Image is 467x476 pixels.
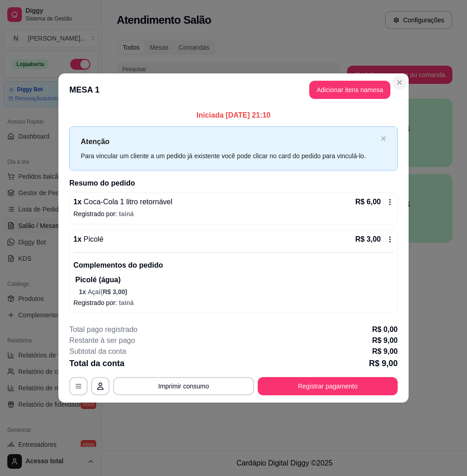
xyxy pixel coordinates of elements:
[79,287,394,296] p: Açaí (
[69,346,126,357] p: Subtotal da conta
[69,110,398,121] p: Iniciada [DATE] 21:10
[69,178,398,189] h2: Resumo do pedido
[119,299,134,306] span: tainá
[369,357,398,370] p: R$ 9,00
[73,298,394,307] p: Registrado por:
[355,234,381,245] p: R$ 3,00
[113,377,254,395] button: Imprimir consumo
[381,136,386,142] button: close
[372,335,398,346] p: R$ 9,00
[81,151,377,161] div: Para vincular um cliente a um pedido já existente você pode clicar no card do pedido para vinculá...
[73,209,394,218] p: Registrado por:
[69,324,137,335] p: Total pago registrado
[103,288,127,295] span: R$ 3,00 )
[119,210,134,217] span: tainá
[355,197,381,207] p: R$ 6,00
[58,73,409,106] header: MESA 1
[73,197,172,207] p: 1 x
[69,357,125,370] p: Total da conta
[73,234,104,245] p: 1 x
[372,346,398,357] p: R$ 9,00
[309,81,390,99] button: Adicionar itens namesa
[258,377,398,395] button: Registrar pagamento
[82,198,172,206] span: Coca-Cola 1 litro retornável
[81,136,377,147] p: Atenção
[392,75,407,90] button: Close
[75,274,394,285] p: Picolé (água)
[82,235,104,243] span: Picolé
[73,260,394,271] p: Complementos do pedido
[79,288,88,295] span: 1 x
[69,335,135,346] p: Restante à ser pago
[372,324,398,335] p: R$ 0,00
